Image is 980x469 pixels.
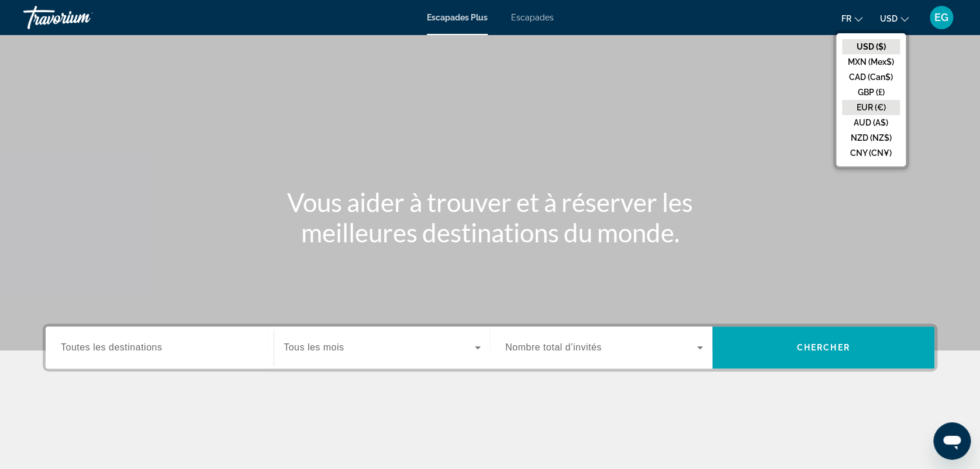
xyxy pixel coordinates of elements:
[880,10,909,27] button: Changer de devise
[926,5,957,30] button: Menu utilisateur
[511,13,554,22] a: Escapades
[427,13,488,22] a: Escapades Plus
[23,2,140,33] a: Travorium
[797,343,850,352] span: Chercher
[271,187,709,248] h1: Vous aider à trouver et à réserver les meilleures destinations du monde.
[842,85,900,100] button: GBP (£)
[842,54,900,70] button: MXN (Mex$)
[842,130,900,145] button: NZD (NZ$)
[842,115,900,130] button: AUD (A$)
[842,145,900,161] button: CNY (CN¥)
[933,422,971,460] iframe: Bouton de lancement de la fenêtre de messagerie
[842,100,900,115] button: EUR (€)
[934,12,948,23] span: EG
[842,70,900,85] button: CAD (Can$)
[61,342,162,352] span: Toutes les destinations
[841,10,862,27] button: Changer la langue
[61,341,258,355] input: Sélectionnez la destination
[712,326,934,369] button: Rechercher
[46,326,934,369] div: Widget de recherche
[841,14,851,23] span: Fr
[505,342,602,352] span: Nombre total d’invités
[842,39,900,54] button: USD ($)
[284,342,344,352] span: Tous les mois
[880,14,898,23] span: USD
